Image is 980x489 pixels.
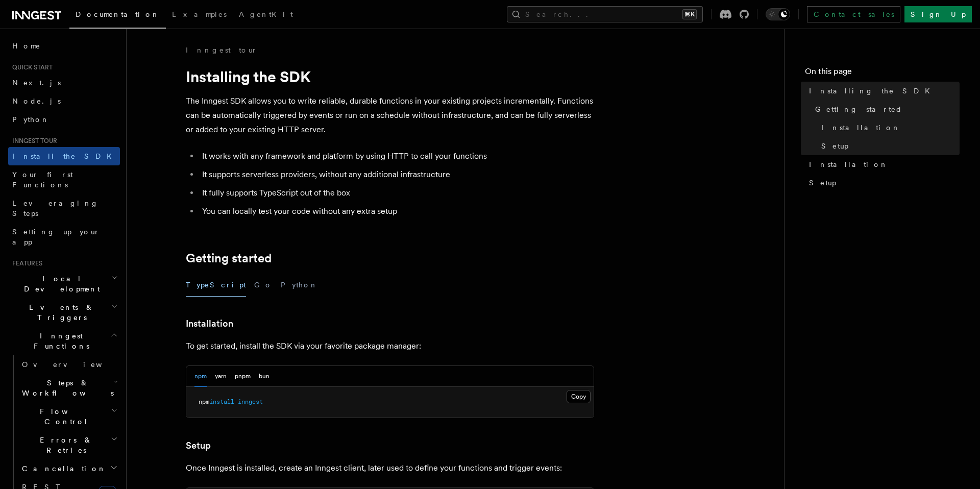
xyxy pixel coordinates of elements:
[199,398,209,405] span: npm
[805,82,960,100] a: Installing the SDK
[18,463,106,474] span: Cancellation
[8,223,120,251] a: Setting up your app
[18,431,120,459] button: Errors & Retries
[199,149,594,163] li: It works with any framework and platform by using HTTP to call your functions
[235,366,251,387] button: pnpm
[12,228,100,246] span: Setting up your app
[12,170,73,189] span: Your first Functions
[8,110,120,129] a: Python
[12,199,99,217] span: Leveraging Steps
[8,259,42,267] span: Features
[18,355,120,374] a: Overview
[18,374,120,402] button: Steps & Workflows
[809,178,836,188] span: Setup
[69,3,166,29] a: Documentation
[76,10,160,18] span: Documentation
[199,167,594,182] li: It supports serverless providers, without any additional infrastructure
[199,204,594,218] li: You can locally test your code without any extra setup
[209,398,234,405] span: install
[821,141,848,151] span: Setup
[186,461,594,475] p: Once Inngest is installed, create an Inngest client, later used to define your functions and trig...
[186,274,246,297] button: TypeScript
[233,3,299,28] a: AgentKit
[809,159,888,169] span: Installation
[766,8,790,20] button: Toggle dark mode
[186,94,594,137] p: The Inngest SDK allows you to write reliable, durable functions in your existing projects increme...
[12,41,41,51] span: Home
[238,398,263,405] span: inngest
[8,165,120,194] a: Your first Functions
[805,174,960,192] a: Setup
[166,3,233,28] a: Examples
[12,79,61,87] span: Next.js
[904,6,972,22] a: Sign Up
[507,6,703,22] button: Search...⌘K
[18,435,111,455] span: Errors & Retries
[254,274,273,297] button: Go
[281,274,318,297] button: Python
[12,152,118,160] span: Install the SDK
[12,97,61,105] span: Node.js
[186,438,211,453] a: Setup
[8,137,57,145] span: Inngest tour
[194,366,207,387] button: npm
[172,10,227,18] span: Examples
[239,10,293,18] span: AgentKit
[18,378,114,398] span: Steps & Workflows
[8,37,120,55] a: Home
[8,92,120,110] a: Node.js
[8,274,111,294] span: Local Development
[811,100,960,118] a: Getting started
[186,45,257,55] a: Inngest tour
[8,302,111,323] span: Events & Triggers
[807,6,900,22] a: Contact sales
[12,115,50,124] span: Python
[805,155,960,174] a: Installation
[199,186,594,200] li: It fully supports TypeScript out of the box
[186,67,594,86] h1: Installing the SDK
[18,459,120,478] button: Cancellation
[186,251,272,265] a: Getting started
[817,137,960,155] a: Setup
[805,65,960,82] h4: On this page
[8,147,120,165] a: Install the SDK
[259,366,269,387] button: bun
[18,406,111,427] span: Flow Control
[8,194,120,223] a: Leveraging Steps
[215,366,227,387] button: yarn
[8,298,120,327] button: Events & Triggers
[8,63,53,71] span: Quick start
[8,327,120,355] button: Inngest Functions
[18,402,120,431] button: Flow Control
[8,270,120,298] button: Local Development
[186,339,594,353] p: To get started, install the SDK via your favorite package manager:
[186,316,233,331] a: Installation
[22,360,127,369] span: Overview
[815,104,902,114] span: Getting started
[682,9,697,19] kbd: ⌘K
[8,74,120,92] a: Next.js
[8,331,110,351] span: Inngest Functions
[809,86,936,96] span: Installing the SDK
[567,390,591,403] button: Copy
[817,118,960,137] a: Installation
[821,123,900,133] span: Installation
